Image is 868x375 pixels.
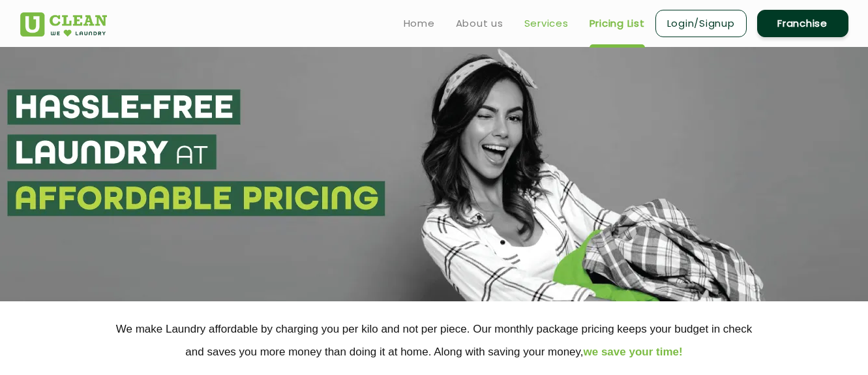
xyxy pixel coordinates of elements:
a: About us [456,16,503,31]
a: Franchise [757,10,848,37]
p: We make Laundry affordable by charging you per kilo and not per piece. Our monthly package pricin... [20,318,848,363]
img: UClean Laundry and Dry Cleaning [20,12,107,37]
a: Pricing List [590,16,645,31]
a: Services [524,16,569,31]
span: we save your time! [584,346,683,358]
a: Home [404,16,435,31]
a: Login/Signup [655,10,747,37]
